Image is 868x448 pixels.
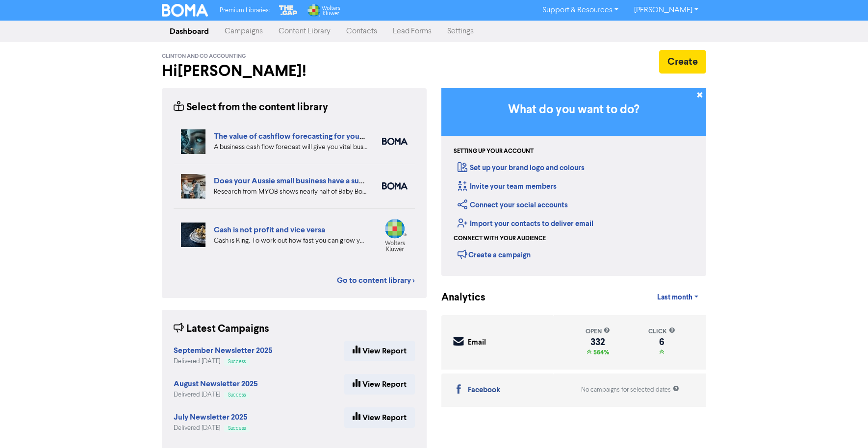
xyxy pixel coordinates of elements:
[228,393,246,398] span: Success
[278,4,299,17] img: The Gap
[441,88,706,276] div: Getting Started in BOMA
[174,414,248,422] a: July Newsletter 2025
[591,348,609,356] span: 564%
[468,385,500,396] div: Facebook
[174,390,258,399] div: Delivered [DATE]
[454,147,534,156] div: Setting up your account
[581,385,679,395] div: No campaigns for selected dates
[174,347,273,355] a: September Newsletter 2025
[337,274,415,286] a: Go to content library >
[439,22,482,41] a: Settings
[214,236,367,246] div: Cash is King. To work out how fast you can grow your business, you need to look at your projected...
[385,22,439,41] a: Lead Forms
[586,327,610,336] div: open
[174,379,258,389] strong: August Newsletter 2025
[162,53,246,60] span: Clinton and Co Accounting
[458,247,531,262] div: Create a campaign
[174,346,273,355] strong: September Newsletter 2025
[214,142,367,152] div: A business cash flow forecast will give you vital business intelligence to help you scenario-plan...
[174,100,328,115] div: Select from the content library
[338,22,385,41] a: Contacts
[220,7,270,14] span: Premium Libraries:
[649,288,706,307] a: Last month
[441,290,473,305] div: Analytics
[659,50,706,74] button: Create
[162,22,217,41] a: Dashboard
[468,337,486,348] div: Email
[214,187,367,197] div: Research from MYOB shows nearly half of Baby Boomer business owners are planning to exit in the n...
[344,407,415,428] a: View Report
[162,62,427,80] h2: Hi [PERSON_NAME] !
[162,4,208,17] img: BOMA Logo
[454,234,546,243] div: Connect with your audience
[344,341,415,361] a: View Report
[214,225,325,235] a: Cash is not profit and vice versa
[586,338,610,346] div: 332
[382,138,408,145] img: boma_accounting
[174,423,250,433] div: Delivered [DATE]
[648,338,675,346] div: 6
[458,200,568,210] a: Connect your social accounts
[174,412,248,422] strong: July Newsletter 2025
[271,22,338,41] a: Content Library
[174,322,269,337] div: Latest Campaigns
[819,401,868,448] iframe: Chat Widget
[228,426,246,431] span: Success
[648,327,675,336] div: click
[174,380,258,388] a: August Newsletter 2025
[626,2,706,18] a: [PERSON_NAME]
[217,22,271,41] a: Campaigns
[458,163,585,173] a: Set up your brand logo and colours
[214,131,394,141] a: The value of cashflow forecasting for your business
[456,103,691,117] h3: What do you want to do?
[306,4,340,17] img: Wolters Kluwer
[382,219,408,251] img: wolterskluwer
[214,176,410,186] a: Does your Aussie small business have a succession plan?
[174,357,273,366] div: Delivered [DATE]
[458,219,593,228] a: Import your contacts to deliver email
[535,2,626,18] a: Support & Resources
[344,374,415,395] a: View Report
[458,182,557,191] a: Invite your team members
[382,182,408,190] img: boma
[228,359,246,364] span: Success
[657,293,692,302] span: Last month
